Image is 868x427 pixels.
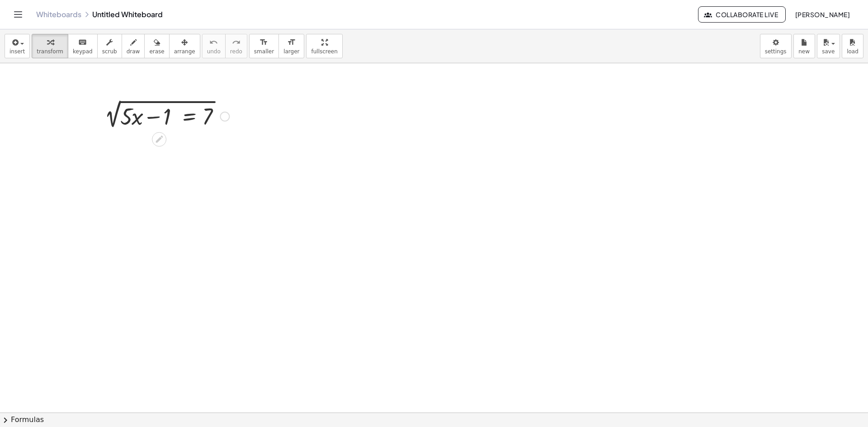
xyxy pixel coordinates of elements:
[817,34,840,58] button: save
[78,37,87,48] i: keyboard
[765,48,787,55] span: settings
[73,48,93,55] span: keypad
[209,37,218,48] i: undo
[149,48,164,55] span: erase
[698,6,786,23] button: Collaborate Live
[760,34,792,58] button: settings
[847,48,859,55] span: load
[122,34,145,58] button: draw
[32,34,68,58] button: transform
[306,34,342,58] button: fullscreen
[230,48,242,55] span: redo
[9,48,25,55] span: insert
[842,34,863,58] button: load
[793,34,815,58] button: new
[97,34,122,58] button: scrub
[232,37,241,48] i: redo
[278,34,304,58] button: format_sizelarger
[311,48,337,55] span: fullscreen
[11,7,25,22] button: Toggle navigation
[822,48,835,55] span: save
[283,48,299,55] span: larger
[249,34,279,58] button: format_sizesmaller
[202,34,226,58] button: undoundo
[36,10,81,19] a: Whiteboards
[174,48,195,55] span: arrange
[68,34,98,58] button: keyboardkeypad
[144,34,169,58] button: erase
[207,48,221,55] span: undo
[287,37,296,48] i: format_size
[254,48,274,55] span: smaller
[259,37,268,48] i: format_size
[795,10,850,19] span: [PERSON_NAME]
[127,48,140,55] span: draw
[102,48,117,55] span: scrub
[37,48,63,55] span: transform
[152,132,166,146] div: Edit math
[706,10,778,19] span: Collaborate Live
[798,48,810,55] span: new
[5,34,30,58] button: insert
[788,6,857,23] button: [PERSON_NAME]
[169,34,200,58] button: arrange
[225,34,247,58] button: redoredo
